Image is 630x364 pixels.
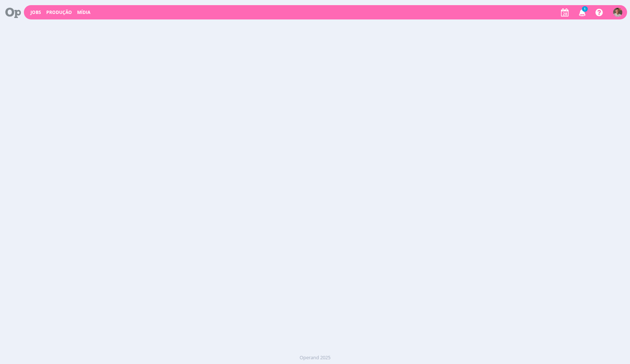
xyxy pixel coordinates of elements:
button: T [613,6,623,19]
a: Jobs [30,9,41,15]
button: Jobs [28,10,43,15]
img: T [613,8,622,17]
a: Produção [46,9,72,15]
a: Mídia [77,9,90,15]
button: Produção [44,10,74,15]
button: Mídia [75,10,93,15]
button: 1 [574,6,589,19]
span: 1 [582,6,588,12]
